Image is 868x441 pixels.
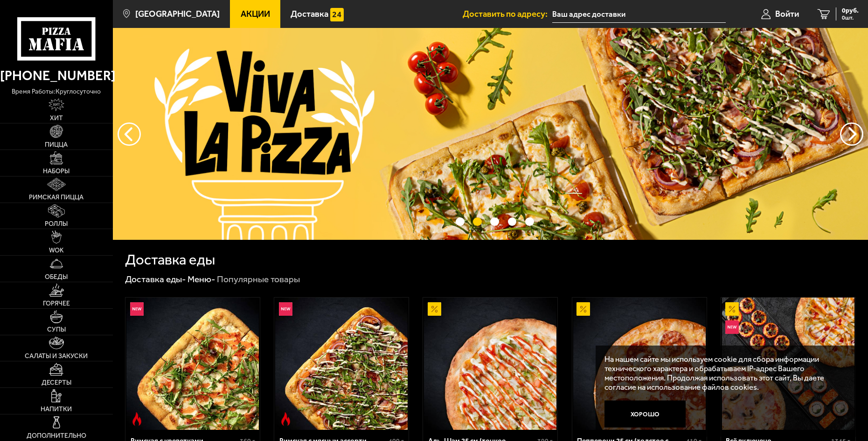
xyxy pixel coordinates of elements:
[725,302,739,316] img: Акционный
[604,354,841,392] p: На нашем сайте мы используем cookie для сбора информации технического характера и обрабатываем IP...
[217,273,300,285] div: Популярные товары
[45,142,68,148] span: Пицца
[41,406,72,413] span: Напитки
[842,7,859,14] span: 0 руб.
[490,217,499,226] button: точки переключения
[42,380,71,386] span: Десерты
[241,10,270,19] span: Акции
[725,320,739,334] img: Новинка
[275,298,408,430] img: Римская с мясным ассорти
[130,412,144,426] img: Острое блюдо
[135,10,220,19] span: [GEOGRAPHIC_DATA]
[842,15,859,20] span: 0 шт.
[118,122,141,146] button: следующий
[291,10,328,19] span: Доставка
[29,194,83,201] span: Римская пицца
[552,6,726,23] input: Ваш адрес доставки
[463,10,552,19] span: Доставить по адресу:
[456,217,465,226] button: точки переключения
[50,115,63,122] span: Хит
[330,8,344,21] img: 15daf4d41897b9f0e9f617042186c801.svg
[428,302,441,316] img: Акционный
[279,302,292,316] img: Новинка
[508,217,517,226] button: точки переключения
[130,302,144,316] img: Новинка
[721,298,855,430] a: АкционныйНовинкаВсё включено
[279,412,292,426] img: Острое блюдо
[125,252,215,267] h1: Доставка еды
[27,433,86,439] span: Дополнительно
[573,298,706,430] img: Пепперони 25 см (толстое с сыром)
[49,247,64,254] span: WOK
[423,298,557,430] a: АкционныйАль-Шам 25 см (тонкое тесто)
[572,298,707,430] a: АкционныйПепперони 25 см (толстое с сыром)
[47,326,66,333] span: Супы
[126,298,259,430] img: Римская с креветками
[604,400,686,427] button: Хорошо
[25,353,88,360] span: Салаты и закуски
[840,122,863,146] button: предыдущий
[45,221,68,227] span: Роллы
[274,298,409,430] a: НовинкаОстрое блюдоРимская с мясным ассорти
[43,300,70,307] span: Горячее
[43,168,69,175] span: Наборы
[187,274,215,285] a: Меню-
[576,302,590,316] img: Акционный
[424,298,556,430] img: Аль-Шам 25 см (тонкое тесто)
[775,10,799,19] span: Войти
[525,217,534,226] button: точки переключения
[473,217,482,226] button: точки переключения
[125,298,260,430] a: НовинкаОстрое блюдоРимская с креветками
[722,298,854,430] img: Всё включено
[45,274,68,280] span: Обеды
[125,274,186,285] a: Доставка еды-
